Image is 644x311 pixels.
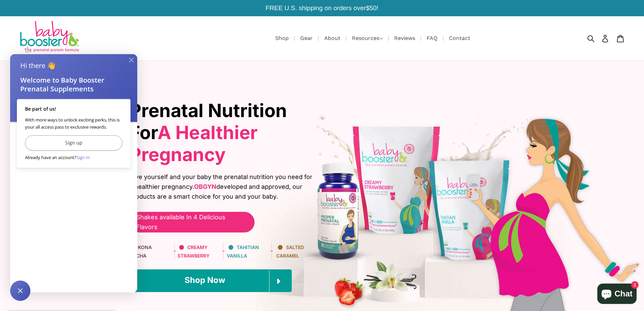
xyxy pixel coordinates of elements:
a: About [321,34,344,42]
span: Give yourself and your baby the prenatal nutrition you need for a healthier pregnancy. developed ... [129,172,317,201]
a: Contact [446,34,474,42]
span: KONA Mocha [128,244,152,258]
span: 50 [369,4,377,12]
a: FAQ [423,34,441,42]
span: Shop Now [185,275,225,285]
a: Reviews [391,34,419,42]
a: Gear [297,34,316,42]
span: Prenatal Nutrition For [129,99,287,165]
button: Resources [349,33,386,43]
input: Search [590,31,608,46]
span: A Healthier Pregnancy [129,121,258,165]
a: Sign In [66,100,80,106]
inbox-online-store-chat: Shopify online store chat [595,284,639,306]
span: Tahitian Vanilla [227,244,259,258]
span: Be part of us! [15,51,112,59]
b: OBGYN [194,183,216,190]
span: Shakes available In 4 Delicious Flavors [136,213,248,232]
div: With more ways to unlock exciting perks, this is your all access pass to exclusive rewards. [15,62,112,76]
span: Hi there 👋 [10,7,45,16]
span: $ [366,4,369,12]
span: Creamy Strawberry [177,244,210,258]
a: Sign up [15,81,112,96]
img: Baby Booster Prenatal Protein Supplements [19,21,79,54]
p: Already have an account? [15,100,112,107]
span: Salted Caramel [276,244,304,258]
a: Shop Now [129,269,292,292]
a: Shop [272,34,292,42]
span: Welcome to Baby Booster Prenatal Supplements [10,21,94,39]
button: Rewards [10,281,30,301]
